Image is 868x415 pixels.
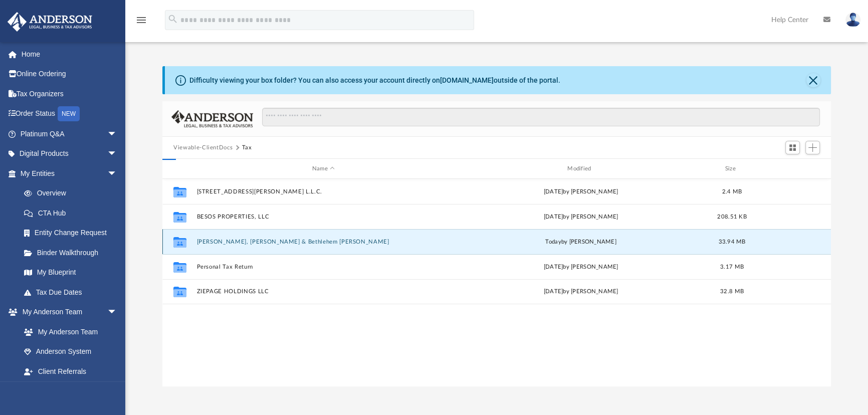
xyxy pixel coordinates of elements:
[14,263,127,283] a: My Blueprint
[455,238,708,247] div: by [PERSON_NAME]
[167,14,178,25] i: search
[719,239,746,245] span: 33.94 MB
[14,282,132,302] a: Tax Due Dates
[7,124,132,144] a: Platinum Q&Aarrow_drop_down
[173,143,233,152] button: Viewable-ClientDocs
[756,164,826,173] div: id
[14,361,127,381] a: Client Referrals
[14,183,132,203] a: Overview
[7,84,132,104] a: Tax Organizers
[58,106,80,121] div: NEW
[135,19,147,26] a: menu
[197,188,450,195] button: [STREET_ADDRESS][PERSON_NAME] L.L.C.
[440,76,494,84] a: [DOMAIN_NAME]
[242,143,252,152] button: Tax
[7,144,132,164] a: Digital Productsarrow_drop_down
[107,302,127,323] span: arrow_drop_down
[162,179,831,386] div: grid
[14,203,132,223] a: CTA Hub
[7,64,132,84] a: Online Ordering
[107,144,127,164] span: arrow_drop_down
[14,223,132,243] a: Entity Change Request
[785,141,800,155] button: Switch to Grid View
[717,214,746,220] span: 208.51 KB
[167,164,192,173] div: id
[545,239,561,245] span: today
[14,243,132,263] a: Binder Walkthrough
[806,73,820,87] button: Close
[455,287,708,296] div: [DATE] by [PERSON_NAME]
[722,189,742,194] span: 2.4 MB
[107,381,127,402] span: arrow_drop_down
[454,164,708,173] div: Modified
[712,164,752,173] div: Size
[14,322,122,342] a: My Anderson Team
[720,264,744,270] span: 3.17 MB
[455,187,708,196] div: [DATE] by [PERSON_NAME]
[135,14,147,26] i: menu
[262,108,820,127] input: Search files and folders
[14,342,127,362] a: Anderson System
[5,12,95,32] img: Anderson Advisors Platinum Portal
[7,104,132,124] a: Order StatusNEW
[189,75,560,86] div: Difficulty viewing your box folder? You can also access your account directly on outside of the p...
[107,163,127,184] span: arrow_drop_down
[7,163,132,183] a: My Entitiesarrow_drop_down
[197,288,450,295] button: ZIEPAGE HOLDINGS LLC
[455,213,708,222] div: [DATE] by [PERSON_NAME]
[7,44,132,64] a: Home
[197,239,450,245] button: [PERSON_NAME], [PERSON_NAME] & Bethlehem [PERSON_NAME]
[845,13,860,27] img: User Pic
[197,214,450,220] button: BESOS PROPERTIES, LLC
[107,124,127,144] span: arrow_drop_down
[805,141,820,155] button: Add
[7,381,127,401] a: My Documentsarrow_drop_down
[720,289,744,294] span: 32.8 MB
[7,302,127,322] a: My Anderson Teamarrow_drop_down
[196,164,450,173] div: Name
[197,264,450,270] button: Personal Tax Return
[455,263,708,272] div: [DATE] by [PERSON_NAME]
